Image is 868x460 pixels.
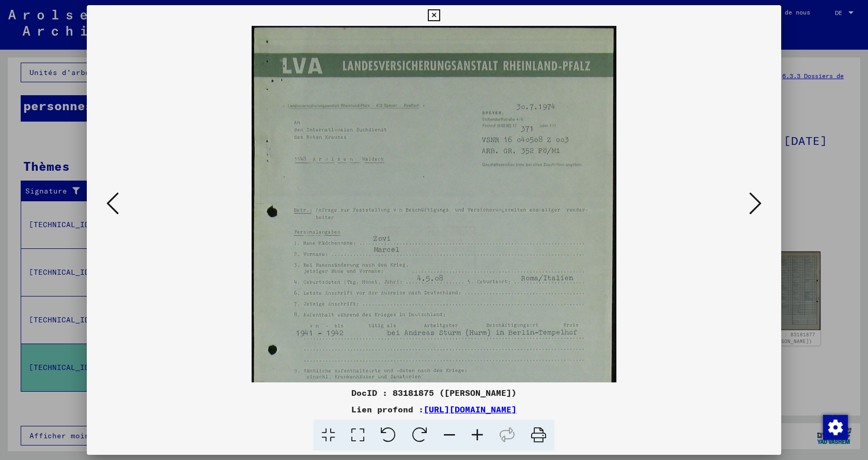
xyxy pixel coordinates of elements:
[823,415,848,440] img: Modifier le consentement
[424,404,517,414] a: [URL][DOMAIN_NAME]
[351,388,517,398] font: DocID : 83181875 ([PERSON_NAME])
[351,404,424,414] font: Lien profond :
[823,414,847,439] div: Modifier le consentement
